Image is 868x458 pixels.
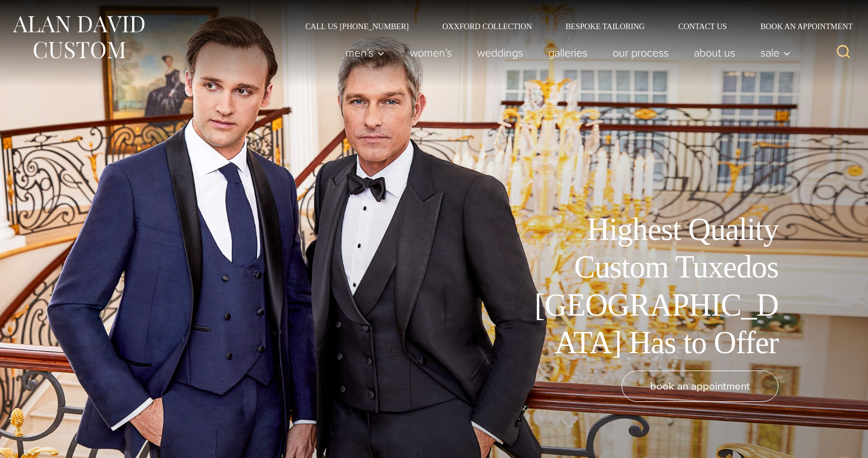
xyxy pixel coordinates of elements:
nav: Secondary Navigation [288,22,857,30]
h1: Highest Quality Custom Tuxedos [GEOGRAPHIC_DATA] Has to Offer [526,211,778,362]
span: Sale [760,47,791,58]
a: Our Process [600,41,682,64]
a: Women’s [398,41,465,64]
a: Galleries [536,41,600,64]
a: About Us [682,41,748,64]
span: Men’s [346,47,385,58]
a: weddings [465,41,536,64]
a: book an appointment [622,371,778,402]
a: Book an Appointment [744,22,857,30]
a: Contact Us [661,22,744,30]
a: Bespoke Tailoring [549,22,661,30]
a: Oxxford Collection [426,22,549,30]
button: View Search Form [830,39,857,66]
img: Alan David Custom [11,12,146,62]
a: Call Us [PHONE_NUMBER] [288,22,426,30]
span: book an appointment [650,378,750,394]
nav: Primary Navigation [333,41,797,64]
